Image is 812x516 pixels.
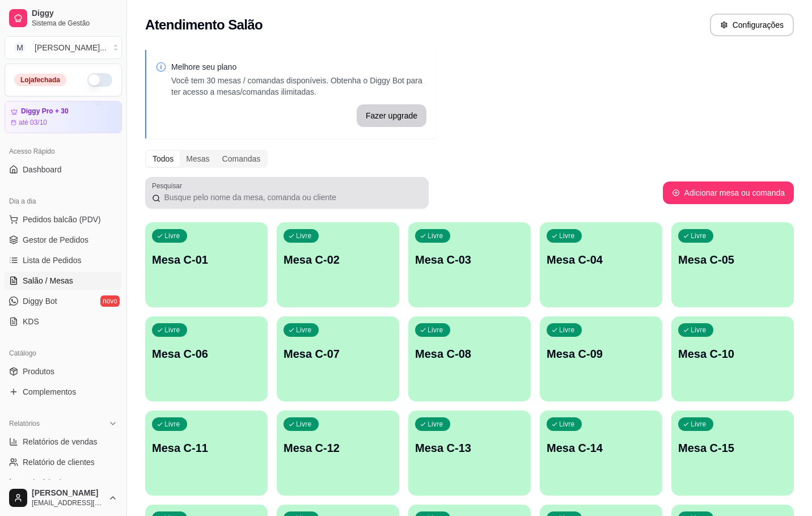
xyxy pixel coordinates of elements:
input: Pesquisar [160,192,422,203]
p: Livre [296,231,312,240]
p: Mesa C-06 [152,346,261,362]
div: Catálogo [5,344,122,362]
span: Relatório de clientes [23,456,95,468]
button: [PERSON_NAME][EMAIL_ADDRESS][DOMAIN_NAME] [5,484,122,511]
span: Sistema de Gestão [32,19,117,28]
a: Complementos [5,383,122,401]
div: [PERSON_NAME] ... [35,42,107,53]
span: Relatório de mesas [23,477,91,488]
p: Mesa C-13 [415,440,524,456]
span: Relatórios de vendas [23,436,98,447]
a: Dashboard [5,160,122,179]
a: Salão / Mesas [5,272,122,290]
div: Mesas [180,151,215,167]
p: Livre [691,420,707,429]
a: KDS [5,312,122,331]
p: Livre [296,325,312,335]
h2: Atendimento Salão [145,16,263,34]
button: Alterar Status [87,73,112,87]
p: Livre [559,420,575,429]
p: Mesa C-12 [284,440,392,456]
span: Complementos [23,386,76,397]
button: LivreMesa C-12 [277,411,399,496]
p: Mesa C-05 [678,252,787,268]
span: KDS [23,316,39,327]
span: Produtos [23,366,54,377]
a: DiggySistema de Gestão [5,5,122,32]
p: Mesa C-02 [284,252,392,268]
p: Mesa C-09 [547,346,655,362]
div: Acesso Rápido [5,142,122,160]
article: até 03/10 [19,118,47,127]
p: Livre [164,231,180,240]
p: Livre [559,325,575,335]
a: Diggy Pro + 30até 03/10 [5,101,122,133]
button: Select a team [5,36,122,59]
p: Você tem 30 mesas / comandas disponíveis. Obtenha o Diggy Bot para ter acesso a mesas/comandas il... [171,75,426,98]
button: LivreMesa C-10 [671,316,794,401]
button: LivreMesa C-15 [671,411,794,496]
p: Mesa C-15 [678,440,787,456]
button: LivreMesa C-14 [540,411,662,496]
p: Mesa C-07 [284,346,392,362]
p: Mesa C-10 [678,346,787,362]
button: LivreMesa C-05 [671,222,794,307]
button: LivreMesa C-01 [145,222,268,307]
a: Produtos [5,362,122,380]
button: Fazer upgrade [357,104,426,127]
span: Dashboard [23,164,62,175]
p: Melhore seu plano [171,61,426,73]
span: M [14,42,26,53]
span: Lista de Pedidos [23,255,82,266]
span: Salão / Mesas [23,275,73,286]
a: Gestor de Pedidos [5,231,122,249]
button: Adicionar mesa ou comanda [663,181,794,204]
button: LivreMesa C-11 [145,411,268,496]
button: LivreMesa C-04 [540,222,662,307]
div: Todos [146,151,180,167]
p: Livre [296,420,312,429]
p: Livre [428,325,443,335]
p: Livre [428,420,443,429]
p: Livre [164,325,180,335]
p: Mesa C-11 [152,440,261,456]
a: Diggy Botnovo [5,292,122,310]
span: Relatórios [9,419,40,428]
button: LivreMesa C-08 [408,316,531,401]
p: Mesa C-08 [415,346,524,362]
a: Relatório de mesas [5,473,122,492]
span: [PERSON_NAME] [32,488,104,498]
span: Gestor de Pedidos [23,234,88,246]
p: Livre [691,231,707,240]
p: Livre [164,420,180,429]
p: Livre [428,231,443,240]
p: Mesa C-01 [152,252,261,268]
a: Lista de Pedidos [5,251,122,269]
button: LivreMesa C-09 [540,316,662,401]
div: Dia a dia [5,192,122,210]
button: Pedidos balcão (PDV) [5,210,122,229]
span: [EMAIL_ADDRESS][DOMAIN_NAME] [32,498,104,507]
button: Configurações [710,14,794,36]
span: Diggy Bot [23,295,57,307]
button: LivreMesa C-07 [277,316,399,401]
button: LivreMesa C-13 [408,411,531,496]
span: Pedidos balcão (PDV) [23,214,101,225]
label: Pesquisar [152,181,186,191]
p: Mesa C-14 [547,440,655,456]
p: Mesa C-04 [547,252,655,268]
a: Relatório de clientes [5,453,122,471]
button: LivreMesa C-03 [408,222,531,307]
div: Comandas [216,151,267,167]
span: Diggy [32,9,117,19]
p: Livre [691,325,707,335]
article: Diggy Pro + 30 [21,107,69,116]
a: Relatórios de vendas [5,433,122,451]
button: LivreMesa C-06 [145,316,268,401]
div: Loja fechada [14,74,66,86]
p: Livre [559,231,575,240]
button: LivreMesa C-02 [277,222,399,307]
p: Mesa C-03 [415,252,524,268]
